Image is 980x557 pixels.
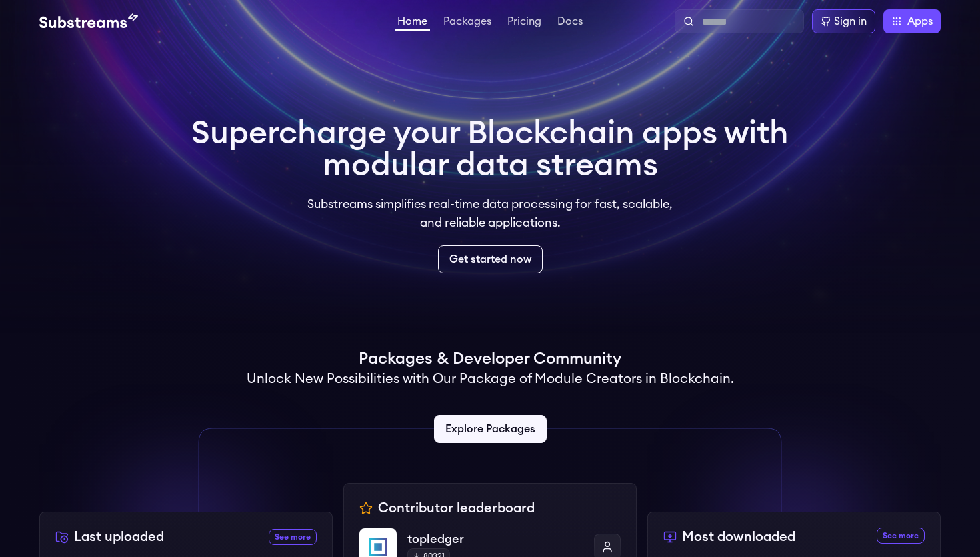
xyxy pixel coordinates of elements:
a: Docs [555,16,585,29]
a: See more most downloaded packages [877,528,925,544]
h1: Supercharge your Blockchain apps with modular data streams [191,117,789,181]
a: Explore Packages [434,415,547,443]
a: Pricing [505,16,544,29]
span: Apps [907,13,933,29]
img: Substream's logo [39,13,138,29]
a: Packages [441,16,494,29]
h2: Unlock New Possibilities with Our Package of Module Creators in Blockchain. [247,370,734,388]
p: topledger [407,530,583,548]
a: Get started now [438,245,543,273]
a: See more recently uploaded packages [269,529,317,545]
a: Sign in [812,9,875,33]
a: Home [395,16,430,31]
div: Sign in [834,13,867,29]
p: Substreams simplifies real-time data processing for fast, scalable, and reliable applications. [298,195,682,232]
h1: Packages & Developer Community [359,348,621,370]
